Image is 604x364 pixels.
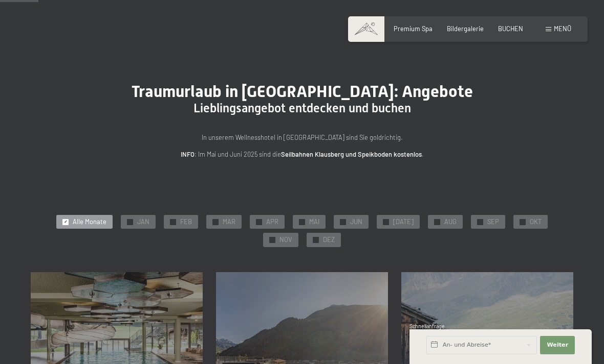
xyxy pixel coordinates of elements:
span: APR [266,217,278,227]
span: ✓ [479,219,482,225]
span: Alle Monate [73,217,106,227]
span: NOV [279,235,292,245]
span: Schnellanfrage [409,323,445,329]
span: ✓ [521,219,525,225]
span: Traumurlaub in [GEOGRAPHIC_DATA]: Angebote [132,82,473,101]
span: JUN [350,217,362,227]
a: Premium Spa [394,25,433,33]
span: ✓ [171,219,175,225]
span: Weiter [547,341,568,349]
span: ✓ [436,219,439,225]
p: : Im Mai und Juni 2025 sind die . [97,149,507,159]
span: ✓ [271,237,274,243]
strong: INFO [181,150,195,158]
span: OKT [530,217,542,227]
span: ✓ [384,219,388,225]
button: Weiter [540,336,575,354]
span: AUG [444,217,457,227]
span: DEZ [323,235,335,245]
span: ✓ [214,219,218,225]
a: Bildergalerie [447,25,484,33]
span: MAI [309,217,319,227]
span: Menü [554,25,571,33]
span: [DATE] [393,217,414,227]
span: ✓ [64,219,68,225]
span: ✓ [314,237,318,243]
span: MAR [223,217,235,227]
span: Lieblingsangebot entdecken und buchen [193,101,411,115]
span: ✓ [257,219,261,225]
span: JAN [137,217,149,227]
span: ✓ [300,219,304,225]
p: In unserem Wellnesshotel in [GEOGRAPHIC_DATA] sind Sie goldrichtig. [97,132,507,142]
span: ✓ [341,219,345,225]
a: BUCHEN [498,25,523,33]
span: FEB [180,217,192,227]
strong: Seilbahnen Klausberg und Speikboden kostenlos [281,150,422,158]
span: SEP [487,217,499,227]
span: ✓ [128,219,132,225]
